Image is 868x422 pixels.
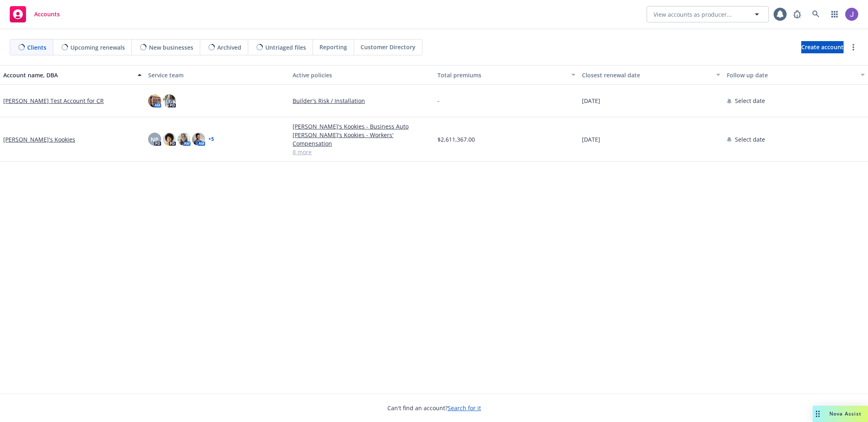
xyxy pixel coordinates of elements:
div: Follow up date [727,71,856,79]
a: Create account [801,41,844,53]
span: $2,611,367.00 [437,135,475,144]
span: Reporting [319,43,347,51]
button: Service team [145,65,290,85]
a: more [848,42,858,52]
button: View accounts as producer... [647,6,769,22]
span: Accounts [34,11,60,17]
img: photo [163,94,176,107]
img: photo [148,94,161,107]
img: photo [163,133,176,146]
a: Switch app [826,6,843,22]
span: Can't find an account? [387,404,481,412]
a: Report a Bug [789,6,805,22]
span: Archived [217,43,241,52]
span: [DATE] [582,96,600,105]
span: Create account [801,39,844,55]
span: Untriaged files [265,43,306,52]
button: Active policies [289,65,434,85]
span: [DATE] [582,135,600,144]
img: photo [845,8,858,21]
span: New businesses [149,43,193,52]
button: Total premiums [434,65,579,85]
span: Select date [735,96,765,105]
div: Service team [148,71,286,79]
div: Active policies [293,71,431,79]
span: Select date [735,135,765,144]
button: Nova Assist [813,406,868,422]
a: [PERSON_NAME]'s Kookies - Workers' Compensation [293,131,431,148]
div: Drag to move [813,406,823,422]
a: Builder's Risk / Installation [293,96,431,105]
a: + 5 [208,137,214,142]
img: photo [192,133,205,146]
span: NP [151,135,159,144]
span: Upcoming renewals [70,43,125,52]
span: - [437,96,439,105]
a: [PERSON_NAME]'s Kookies - Business Auto [293,122,431,131]
a: [PERSON_NAME]'s Kookies [3,135,75,144]
span: Clients [27,43,46,52]
span: Nova Assist [829,410,861,417]
div: Account name, DBA [3,71,133,79]
a: Accounts [7,3,63,26]
img: photo [177,133,190,146]
a: 8 more [293,148,431,156]
a: Search [808,6,824,22]
a: Search for it [448,404,481,412]
span: View accounts as producer... [654,10,732,19]
button: Closest renewal date [579,65,724,85]
div: Total premiums [437,71,567,79]
span: Customer Directory [361,43,415,51]
a: [PERSON_NAME] Test Account for CR [3,96,104,105]
div: Closest renewal date [582,71,711,79]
